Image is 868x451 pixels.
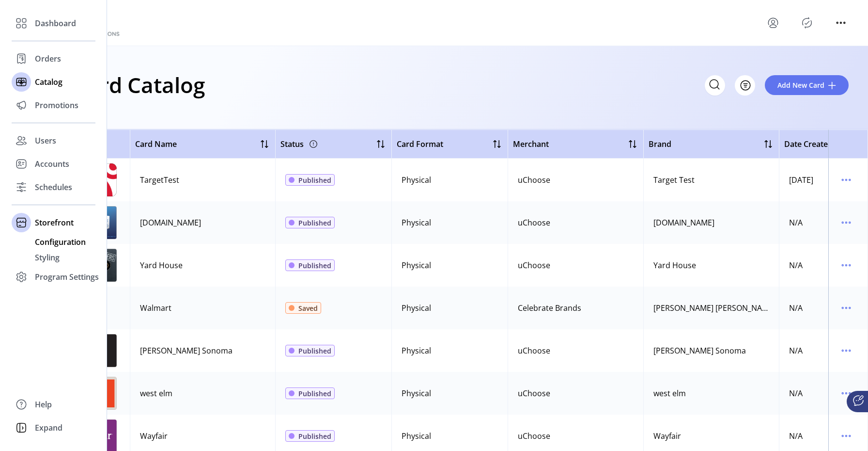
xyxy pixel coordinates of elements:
div: Walmart [140,302,171,314]
h1: Card Catalog [74,68,205,102]
span: Published [298,218,331,228]
div: uChoose [518,217,550,228]
span: Date Created [784,138,833,150]
span: Expand [35,422,62,434]
span: Schedules [35,181,72,193]
div: TargetTest [140,174,179,186]
span: Configuration [35,236,86,248]
button: menu [838,258,854,273]
div: Physical [402,430,431,442]
span: Program Settings [35,271,99,283]
div: uChoose [518,174,550,186]
div: Physical [402,259,431,271]
span: Card Format [397,138,443,150]
span: Accounts [35,158,69,170]
div: Wayfair [140,430,168,442]
div: Celebrate Brands [518,302,581,314]
div: west elm [653,387,686,399]
button: Publisher Panel [799,15,815,31]
span: Orders [35,53,61,64]
button: menu [838,343,854,358]
div: Physical [402,345,431,356]
span: Published [298,388,331,399]
button: menu [833,15,849,31]
div: Wayfair [653,430,681,442]
span: Help [35,399,52,410]
span: Brand [649,138,671,150]
div: uChoose [518,345,550,356]
span: Saved [298,303,318,313]
span: Published [298,346,331,356]
span: Styling [35,252,60,263]
div: Physical [402,302,431,314]
div: Physical [402,174,431,186]
div: [PERSON_NAME] [PERSON_NAME] [653,302,769,314]
span: Users [35,135,56,146]
span: Card Name [135,138,177,150]
span: Published [298,175,331,185]
div: [PERSON_NAME] Sonoma [653,345,746,356]
div: Yard House [653,259,696,271]
div: Yard House [140,259,183,271]
button: menu [765,15,781,31]
div: Physical [402,387,431,399]
div: [DOMAIN_NAME] [140,217,201,228]
button: menu [838,215,854,230]
span: Catalog [35,76,62,88]
div: west elm [140,387,172,399]
div: uChoose [518,259,550,271]
div: Status [280,136,319,152]
span: Dashboard [35,17,76,29]
div: Target Test [653,174,695,186]
span: Promotions [35,99,78,111]
button: Add New Card [765,75,849,95]
button: Filter Button [735,75,755,96]
span: Storefront [35,217,74,228]
div: [DOMAIN_NAME] [653,217,714,228]
button: menu [838,428,854,444]
span: Published [298,260,331,271]
span: Published [298,431,331,441]
div: uChoose [518,387,550,399]
div: [PERSON_NAME] Sonoma [140,345,232,356]
div: Physical [402,217,431,228]
span: Merchant [513,138,549,150]
input: Search [705,75,725,96]
div: uChoose [518,430,550,442]
button: menu [838,300,854,316]
button: menu [838,386,854,401]
span: Add New Card [777,80,824,90]
button: menu [838,172,854,188]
